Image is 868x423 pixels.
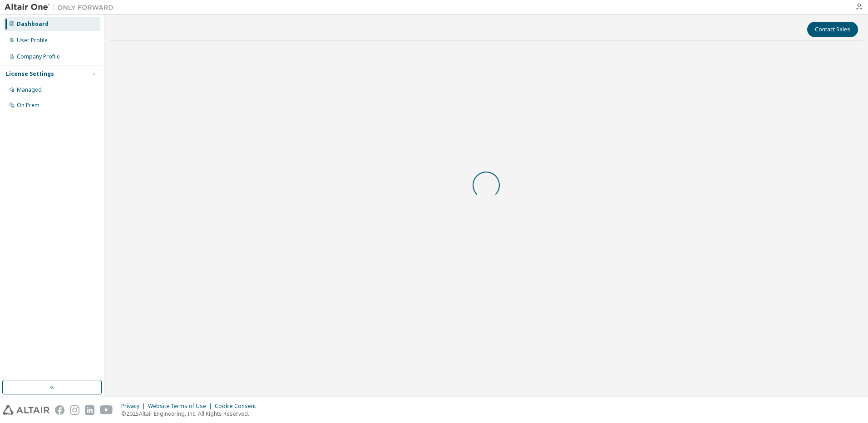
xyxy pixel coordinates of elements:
img: altair_logo.svg [3,405,49,415]
div: Dashboard [17,20,49,28]
div: Cookie Consent [215,403,261,410]
div: Website Terms of Use [148,403,215,410]
div: Company Profile [17,53,60,60]
div: Managed [17,86,42,93]
img: facebook.svg [55,405,64,415]
div: User Profile [17,37,48,44]
img: instagram.svg [70,405,79,415]
div: License Settings [6,70,54,78]
p: © 2025 Altair Engineering, Inc. All Rights Reserved. [121,410,261,418]
div: On Prem [17,102,39,109]
button: Contact Sales [807,22,858,37]
img: Altair One [5,3,118,12]
img: youtube.svg [100,405,113,415]
img: linkedin.svg [85,405,94,415]
div: Privacy [121,403,148,410]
